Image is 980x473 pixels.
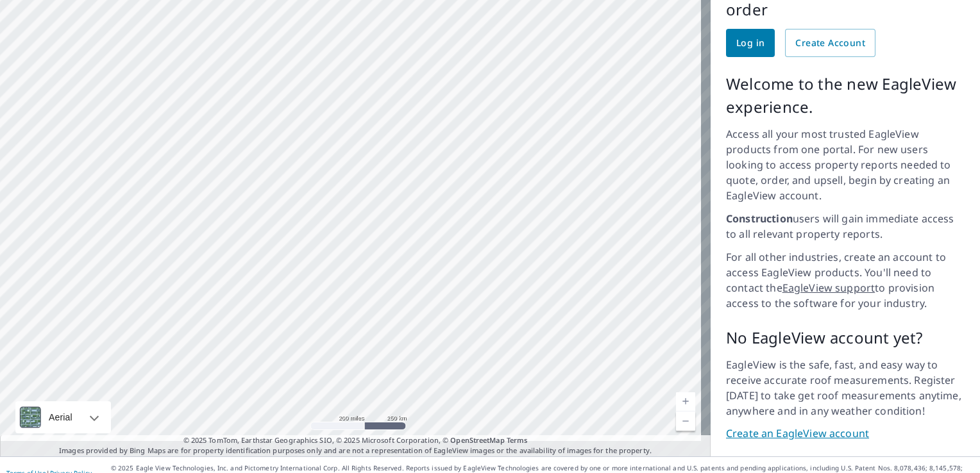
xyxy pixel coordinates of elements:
p: No EagleView account yet? [726,326,965,349]
a: Terms [507,435,528,445]
a: Create Account [785,29,875,57]
span: Log in [736,35,765,51]
strong: Construction [726,212,793,226]
div: Aerial [45,401,76,433]
p: Access all your most trusted EagleView products from one portal. For new users looking to access ... [726,126,965,203]
a: Log in [726,29,775,57]
a: Current Level 5, Zoom Out [676,411,695,431]
a: Create an EagleView account [726,426,965,441]
div: Aerial [15,401,111,433]
p: For all other industries, create an account to access EagleView products. You'll need to contact ... [726,249,965,311]
p: Welcome to the new EagleView experience. [726,72,965,119]
a: Current Level 5, Zoom In [676,392,695,411]
p: EagleView is the safe, fast, and easy way to receive accurate roof measurements. Register [DATE] ... [726,357,965,419]
span: Create Account [795,35,865,51]
span: © 2025 TomTom, Earthstar Geographics SIO, © 2025 Microsoft Corporation, © [183,435,528,446]
p: users will gain immediate access to all relevant property reports. [726,211,965,242]
a: EagleView support [782,281,875,295]
a: OpenStreetMap [450,435,504,445]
